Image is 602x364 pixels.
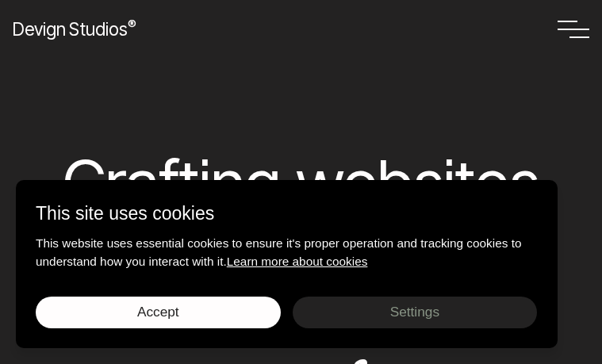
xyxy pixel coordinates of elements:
button: Accept [36,297,281,328]
p: This website uses essential cookies to ensure it's proper operation and tracking cookies to under... [36,234,538,270]
button: Settings [293,297,538,328]
a: Devign Studios® Homepage [13,16,136,43]
span: Accept [137,304,179,320]
span: Devign Studios [13,18,136,40]
sup: ® [128,17,136,33]
a: Read our cookies policy [227,255,368,268]
span: Settings [390,304,439,320]
p: This site uses cookies [36,200,538,228]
